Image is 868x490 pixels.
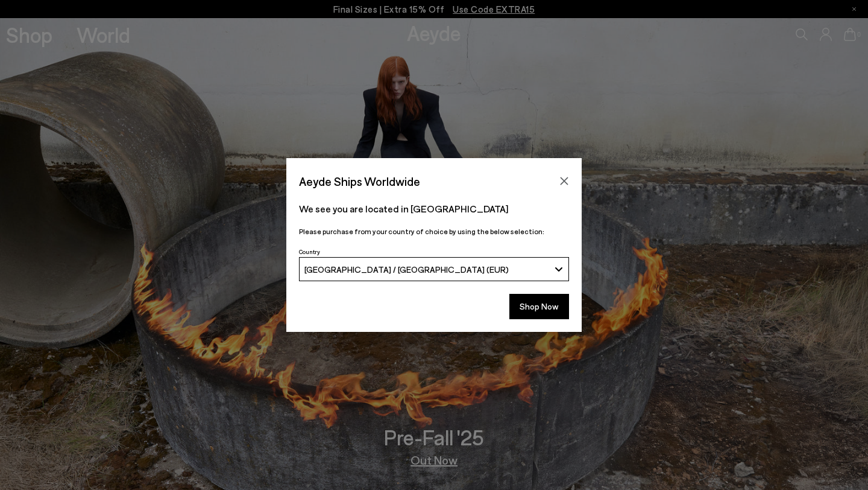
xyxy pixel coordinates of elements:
button: Shop Now [509,294,569,319]
button: Close [555,172,573,190]
span: Country [299,248,320,255]
span: Aeyde Ships Worldwide [299,171,420,192]
p: We see you are located in [GEOGRAPHIC_DATA] [299,202,569,216]
span: [GEOGRAPHIC_DATA] / [GEOGRAPHIC_DATA] (EUR) [304,264,509,275]
p: Please purchase from your country of choice by using the below selection: [299,226,569,237]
